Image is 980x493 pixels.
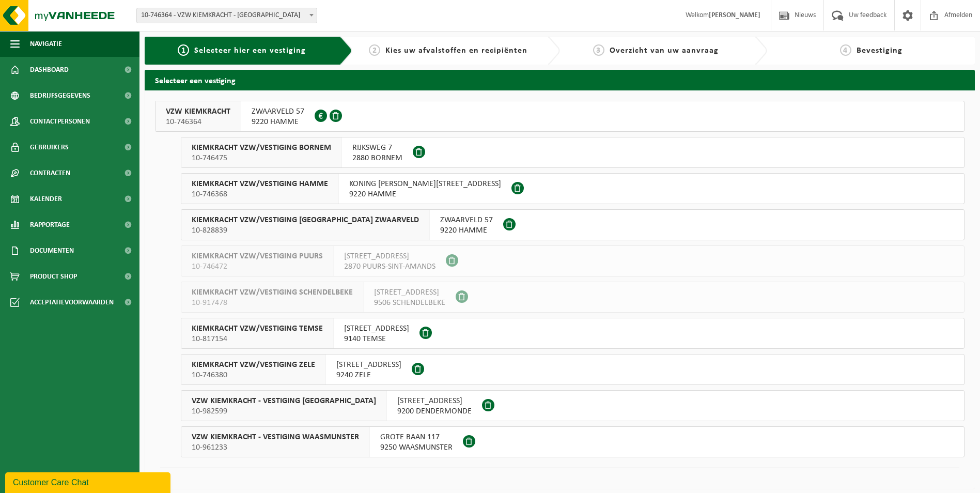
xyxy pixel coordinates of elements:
span: 3 [593,44,604,56]
span: 10-746472 [192,261,323,272]
span: KIEMKRACHT VZW/VESTIGING PUURS [192,251,323,261]
span: KIEMKRACHT VZW/VESTIGING [GEOGRAPHIC_DATA] ZWAARVELD [192,215,419,225]
span: 1 [178,44,189,56]
span: 10-746475 [192,153,331,163]
span: Navigatie [30,31,62,57]
span: 9506 SCHENDELBEKE [374,298,445,308]
span: KIEMKRACHT VZW/VESTIGING SCHENDELBEKE [192,287,353,298]
button: VZW KIEMKRACHT - VESTIGING [GEOGRAPHIC_DATA] 10-982599 [STREET_ADDRESS]9200 DENDERMONDE [181,390,965,421]
span: 2870 PUURS-SINT-AMANDS [344,261,435,272]
span: 10-817154 [192,334,323,344]
span: 10-917478 [192,298,353,308]
span: VZW KIEMKRACHT [166,106,230,117]
span: 10-746368 [192,189,328,199]
span: Selecteer hier een vestiging [194,47,306,55]
span: 10-746380 [192,370,315,380]
span: KIEMKRACHT VZW/VESTIGING BORNEM [192,143,331,153]
span: Contracten [30,160,70,186]
span: 9220 HAMME [440,225,493,236]
iframe: chat widget [5,470,173,493]
span: 9140 TEMSE [344,334,409,344]
button: KIEMKRACHT VZW/VESTIGING TEMSE 10-817154 [STREET_ADDRESS]9140 TEMSE [181,318,965,349]
span: [STREET_ADDRESS] [344,323,409,334]
span: 2 [369,44,380,56]
span: 10-746364 - VZW KIEMKRACHT - HAMME [137,8,317,23]
span: Contactpersonen [30,109,90,134]
span: 10-746364 - VZW KIEMKRACHT - HAMME [136,8,317,23]
span: VZW KIEMKRACHT - VESTIGING WAASMUNSTER [192,432,359,442]
span: Documenten [30,238,74,264]
span: 9240 ZELE [336,370,401,380]
span: Overzicht van uw aanvraag [610,47,719,55]
span: KIEMKRACHT VZW/VESTIGING HAMME [192,179,328,189]
span: GROTE BAAN 117 [380,432,453,442]
span: 10-982599 [192,406,376,417]
span: 9250 WAASMUNSTER [380,442,453,453]
span: [STREET_ADDRESS] [397,396,472,406]
span: [STREET_ADDRESS] [374,287,445,298]
span: ZWAARVELD 57 [252,106,304,117]
span: 2880 BORNEM [352,153,402,163]
button: KIEMKRACHT VZW/VESTIGING [GEOGRAPHIC_DATA] ZWAARVELD 10-828839 ZWAARVELD 579220 HAMME [181,209,965,240]
span: Product Shop [30,264,77,289]
button: VZW KIEMKRACHT - VESTIGING WAASMUNSTER 10-961233 GROTE BAAN 1179250 WAASMUNSTER [181,426,965,457]
span: KONING [PERSON_NAME][STREET_ADDRESS] [349,179,501,189]
h2: Selecteer een vestiging [145,70,975,90]
span: VZW KIEMKRACHT - VESTIGING [GEOGRAPHIC_DATA] [192,396,376,406]
button: KIEMKRACHT VZW/VESTIGING ZELE 10-746380 [STREET_ADDRESS]9240 ZELE [181,354,965,385]
span: RIJKSWEG 7 [352,143,402,153]
strong: [PERSON_NAME] [709,11,760,19]
span: Kalender [30,186,62,212]
span: ZWAARVELD 57 [440,215,493,225]
span: KIEMKRACHT VZW/VESTIGING ZELE [192,360,315,370]
span: Bevestiging [857,47,903,55]
span: [STREET_ADDRESS] [344,251,435,261]
button: KIEMKRACHT VZW/VESTIGING HAMME 10-746368 KONING [PERSON_NAME][STREET_ADDRESS]9220 HAMME [181,173,965,204]
span: 10-828839 [192,225,419,236]
span: 9200 DENDERMONDE [397,406,472,417]
span: Rapportage [30,212,70,238]
span: Dashboard [30,57,69,83]
button: VZW KIEMKRACHT 10-746364 ZWAARVELD 579220 HAMME [155,101,965,132]
span: KIEMKRACHT VZW/VESTIGING TEMSE [192,323,323,334]
span: 10-961233 [192,442,359,453]
button: KIEMKRACHT VZW/VESTIGING BORNEM 10-746475 RIJKSWEG 72880 BORNEM [181,137,965,168]
span: Gebruikers [30,134,69,160]
span: Kies uw afvalstoffen en recipiënten [385,47,527,55]
span: [STREET_ADDRESS] [336,360,401,370]
span: 10-746364 [166,117,230,127]
span: 9220 HAMME [349,189,501,199]
span: 4 [840,44,851,56]
span: Acceptatievoorwaarden [30,289,114,315]
span: 9220 HAMME [252,117,304,127]
span: Bedrijfsgegevens [30,83,90,109]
